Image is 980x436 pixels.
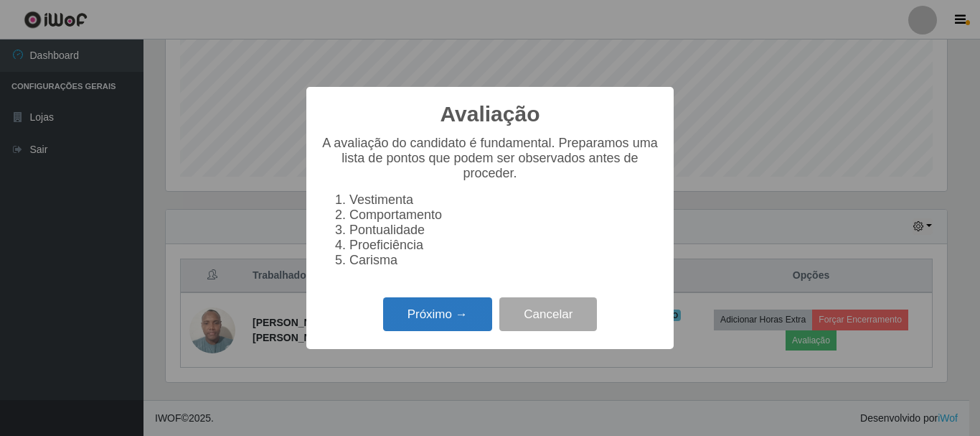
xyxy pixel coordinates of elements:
li: Proeficiência [349,238,659,253]
p: A avaliação do candidato é fundamental. Preparamos uma lista de pontos que podem ser observados a... [321,136,659,181]
button: Cancelar [499,297,597,331]
li: Comportamento [349,208,659,223]
h2: Avaliação [440,101,540,127]
button: Próximo → [383,297,492,331]
li: Carisma [349,253,659,268]
li: Pontualidade [349,223,659,238]
li: Vestimenta [349,193,659,208]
